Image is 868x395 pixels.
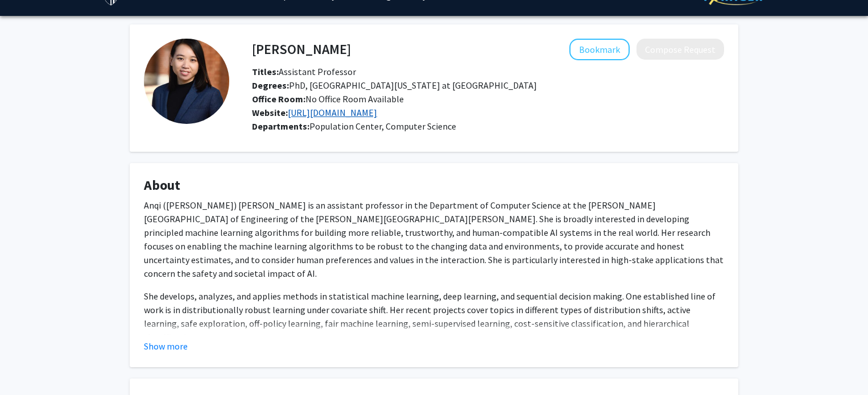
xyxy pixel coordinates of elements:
[144,39,229,124] img: Profile Picture
[144,177,724,194] h4: About
[288,107,377,118] a: Opens in a new tab
[144,198,724,280] p: Anqi ([PERSON_NAME]) [PERSON_NAME] is an assistant professor in the Department of Computer Scienc...
[252,80,537,91] span: PhD, [GEOGRAPHIC_DATA][US_STATE] at [GEOGRAPHIC_DATA]
[569,39,630,60] button: Add Angie Liu to Bookmarks
[252,120,309,132] b: Departments:
[144,339,188,353] button: Show more
[9,344,48,386] iframe: Chat
[252,93,305,105] b: Office Room:
[252,66,279,77] b: Titles:
[252,39,351,60] h4: [PERSON_NAME]
[252,80,289,91] b: Degrees:
[636,39,724,60] button: Compose Request to Angie Liu
[144,289,724,344] p: She develops, analyzes, and applies methods in statistical machine learning, deep learning, and s...
[309,120,456,132] span: Population Center, Computer Science
[252,93,404,105] span: No Office Room Available
[252,66,356,77] span: Assistant Professor
[252,107,288,118] b: Website:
